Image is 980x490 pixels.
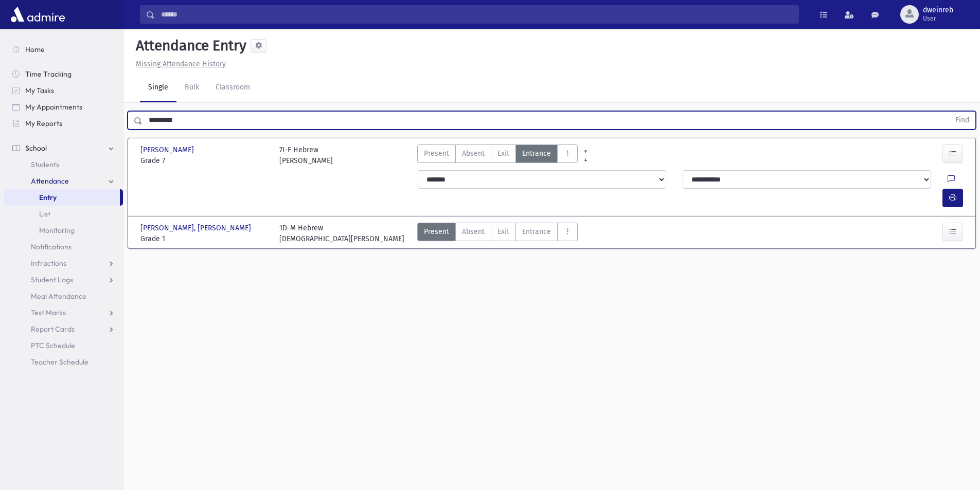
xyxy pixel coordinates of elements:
[4,115,123,132] a: My Reports
[4,206,123,222] a: List
[39,209,50,219] span: List
[4,222,123,239] a: Monitoring
[4,140,123,156] a: School
[923,6,953,14] span: dweinreb
[4,271,123,288] a: Student Logs
[31,341,75,350] span: PTC Schedule
[522,226,551,237] span: Entrance
[4,82,123,99] a: My Tasks
[4,41,123,58] a: Home
[132,37,246,55] h5: Attendance Entry
[140,155,269,166] span: Grade 7
[140,223,253,233] span: [PERSON_NAME], [PERSON_NAME]
[522,148,551,159] span: Entrance
[4,321,123,337] a: Report Cards
[39,193,57,202] span: Entry
[497,226,509,237] span: Exit
[176,74,207,102] a: Bulk
[155,5,798,24] input: Search
[4,66,123,82] a: Time Tracking
[140,74,176,102] a: Single
[25,45,45,54] span: Home
[462,226,485,237] span: Absent
[132,60,226,68] a: Missing Attendance History
[4,173,123,189] a: Attendance
[497,148,509,159] span: Exit
[8,4,67,25] img: AdmirePro
[140,144,196,155] span: [PERSON_NAME]
[25,86,54,95] span: My Tasks
[31,160,59,169] span: Students
[949,112,975,129] button: Find
[31,292,86,301] span: Meal Attendance
[25,143,47,153] span: School
[462,148,485,159] span: Absent
[31,242,72,251] span: Notifications
[417,144,578,166] div: AttTypes
[25,69,72,79] span: Time Tracking
[4,255,123,271] a: Infractions
[4,239,123,255] a: Notifications
[417,223,578,244] div: AttTypes
[31,357,88,367] span: Teacher Schedule
[4,304,123,321] a: Test Marks
[31,308,66,317] span: Test Marks
[136,60,226,68] u: Missing Attendance History
[4,99,123,115] a: My Appointments
[39,226,75,235] span: Monitoring
[424,226,449,237] span: Present
[279,144,333,166] div: 7I-F Hebrew [PERSON_NAME]
[31,275,73,284] span: Student Logs
[31,259,66,268] span: Infractions
[4,189,120,206] a: Entry
[4,156,123,173] a: Students
[31,324,75,334] span: Report Cards
[279,223,404,244] div: 1D-M Hebrew [DEMOGRAPHIC_DATA][PERSON_NAME]
[31,176,69,186] span: Attendance
[4,288,123,304] a: Meal Attendance
[207,74,258,102] a: Classroom
[424,148,449,159] span: Present
[25,102,82,112] span: My Appointments
[4,337,123,354] a: PTC Schedule
[25,119,62,128] span: My Reports
[140,233,269,244] span: Grade 1
[4,354,123,370] a: Teacher Schedule
[923,14,953,23] span: User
